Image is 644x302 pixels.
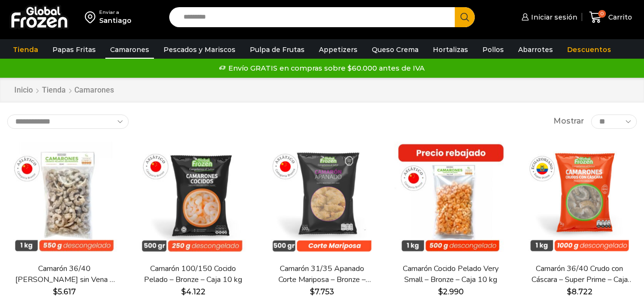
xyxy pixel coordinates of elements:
span: Mostrar [553,116,584,127]
nav: Breadcrumb [14,85,114,96]
a: 0 Carrito [587,6,634,29]
bdi: 4.122 [181,287,205,296]
span: $ [53,287,58,296]
button: Search button [455,7,475,27]
div: Enviar a [99,9,132,16]
span: 0 [598,10,606,18]
span: Carrito [606,12,632,22]
bdi: 2.990 [438,287,464,296]
a: Pollos [478,41,509,59]
a: Iniciar sesión [519,8,577,27]
a: Hortalizas [428,41,473,59]
a: Pescados y Mariscos [159,41,240,59]
a: Queso Crema [367,41,423,59]
img: address-field-icon.svg [85,9,99,25]
a: Tienda [8,41,43,59]
div: Santiago [99,16,132,25]
span: $ [310,287,315,296]
bdi: 5.617 [53,287,76,296]
a: Abarrotes [513,41,558,59]
a: Camarón 36/40 Crudo con Cáscara – Super Prime – Caja 10 kg [528,263,631,285]
a: Camarón 100/150 Cocido Pelado – Bronze – Caja 10 kg [142,263,245,285]
bdi: 8.722 [567,287,593,296]
span: $ [567,287,572,296]
a: Camarón 31/35 Apanado Corte Mariposa – Bronze – Caja 5 kg [270,263,373,285]
select: Pedido de la tienda [7,115,129,129]
a: Tienda [41,85,66,96]
bdi: 7.753 [310,287,334,296]
a: Camarón 36/40 [PERSON_NAME] sin Vena – Bronze – Caja 10 kg [13,263,116,285]
h1: Camarones [74,85,114,94]
span: $ [181,287,186,296]
span: Iniciar sesión [529,12,577,22]
span: $ [438,287,443,296]
a: Pulpa de Frutas [245,41,309,59]
a: Camarones [105,41,154,59]
a: Papas Fritas [48,41,101,59]
a: Descuentos [562,41,616,59]
a: Inicio [14,85,33,96]
a: Camarón Cocido Pelado Very Small – Bronze – Caja 10 kg [399,263,502,285]
a: Appetizers [314,41,362,59]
